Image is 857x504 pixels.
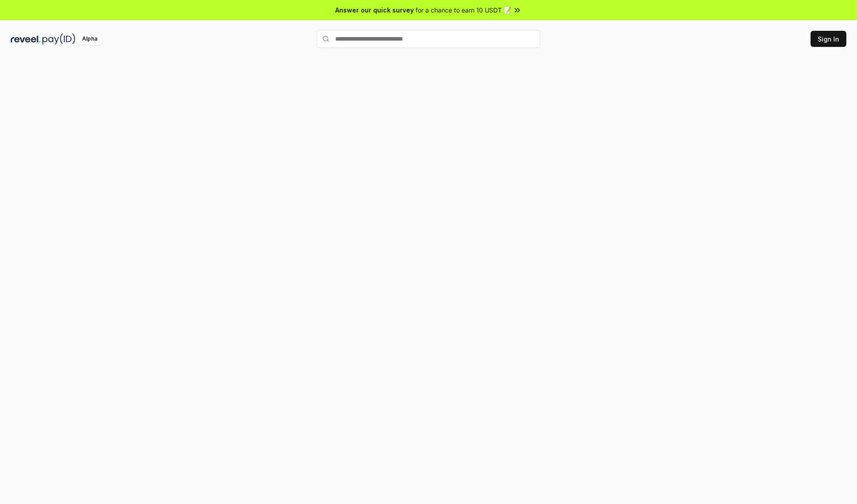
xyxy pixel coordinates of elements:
span: Answer our quick survey [335,5,414,15]
img: pay_id [42,33,75,45]
button: Sign In [811,31,846,47]
div: Alpha [77,33,102,45]
span: for a chance to earn 10 USDT 📝 [416,5,511,15]
img: reveel_dark [11,33,41,45]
